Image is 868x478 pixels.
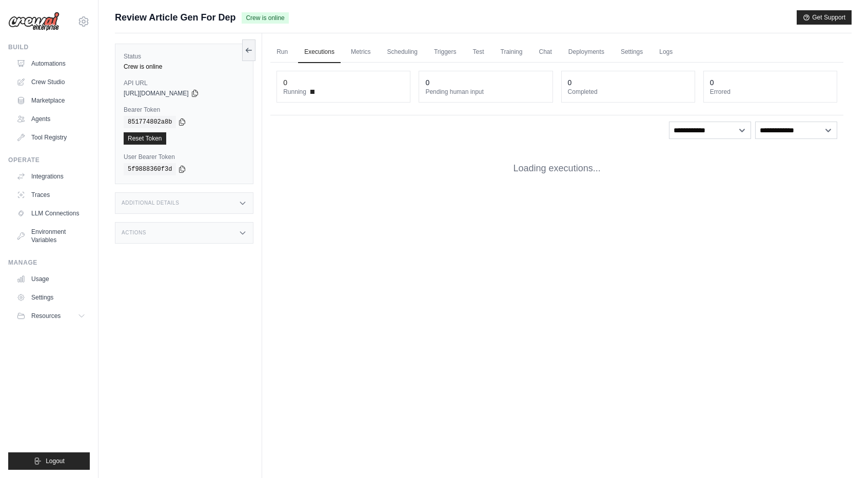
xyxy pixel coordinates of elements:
div: Build [8,43,90,51]
a: Chat [532,42,558,63]
a: Settings [12,289,90,306]
a: Marketplace [12,92,90,109]
dt: Errored [710,88,831,96]
a: Logs [653,42,679,63]
a: Environment Variables [12,224,90,248]
div: Operate [8,156,90,164]
span: [URL][DOMAIN_NAME] [124,89,189,97]
label: User Bearer Token [124,153,245,161]
span: Review Article Gen For Dep [115,10,235,25]
dt: Completed [568,88,688,96]
div: Loading executions... [270,145,843,192]
a: Crew Studio [12,74,90,90]
a: Training [495,42,529,63]
label: API URL [124,79,245,87]
a: Run [270,42,294,63]
a: Settings [615,42,649,63]
a: Usage [12,271,90,287]
span: Crew is online [242,12,288,24]
a: LLM Connections [12,205,90,222]
h3: Additional Details [122,200,179,206]
a: Test [467,42,490,63]
span: Resources [31,312,61,320]
dt: Pending human input [425,88,546,96]
span: Running [283,88,306,96]
a: Triggers [428,42,463,63]
a: Tool Registry [12,129,90,146]
div: Manage [8,258,90,267]
button: Resources [12,308,90,324]
label: Bearer Token [124,106,245,114]
div: 0 [710,77,714,88]
span: Logout [46,457,65,465]
label: Status [124,52,245,61]
button: Get Support [797,10,852,25]
a: Reset Token [124,132,166,145]
button: Logout [8,452,90,470]
a: Executions [298,42,341,63]
a: Automations [12,55,90,72]
div: 0 [425,77,429,88]
a: Agents [12,111,90,127]
div: 0 [283,77,287,88]
a: Integrations [12,168,90,185]
a: Metrics [345,42,377,63]
a: Scheduling [381,42,424,63]
div: 0 [568,77,572,88]
div: Crew is online [124,63,245,71]
h3: Actions [122,230,146,236]
img: Logo [8,12,60,31]
a: Deployments [562,42,610,63]
code: 851774802a8b [124,116,176,128]
code: 5f9888360f3d [124,163,176,175]
a: Traces [12,187,90,203]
